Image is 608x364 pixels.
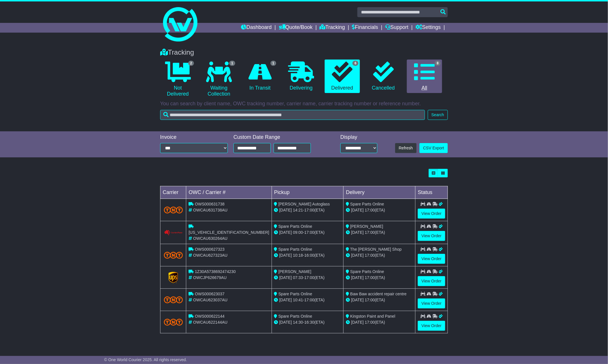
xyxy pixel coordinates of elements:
button: Search [428,110,448,120]
img: TNT_Domestic.png [164,252,183,259]
a: 1 Waiting Collection [201,60,236,99]
span: 14:30 [293,320,303,325]
span: [US_VEHICLE_IDENTIFICATION_NUMBER] [189,230,269,235]
span: 09:00 [293,230,303,235]
td: Carrier [160,186,186,199]
span: OWCJP626679AU [193,275,227,280]
span: OWS000622144 [195,314,225,318]
span: OWCAU627323AU [193,253,227,258]
img: Couriers_Please.png [164,230,183,236]
span: [DATE] [279,230,292,235]
span: 17:00 [365,320,375,325]
span: Baw Baw accident repair centre [350,292,407,296]
div: (ETA) [346,319,413,325]
span: OWCAU622144AU [193,320,227,325]
span: OWCAU631738AU [193,208,227,212]
span: 10:18 [293,253,303,258]
span: Kingston Paint and Panel [350,314,395,318]
td: Pickup [272,186,344,199]
span: The [PERSON_NAME] Shop [350,247,402,252]
a: 8 All [407,60,442,93]
div: - (ETA) [274,252,341,258]
div: (ETA) [346,207,413,213]
p: You can search by client name, OWC tracking number, carrier name, carrier tracking number or refe... [160,101,448,107]
span: [DATE] [351,320,364,325]
span: 17:00 [304,275,314,280]
span: 14:21 [293,208,303,212]
span: [DATE] [351,208,364,212]
a: Quote/Book [279,23,313,33]
div: - (ETA) [274,319,341,325]
span: 1 [270,61,276,66]
div: Custom Date Range [234,134,325,141]
span: Spare Parts Online [278,314,312,318]
span: 17:00 [365,253,375,258]
a: 1 In Transit [242,60,278,93]
span: OWS000627323 [195,247,225,252]
div: Invoice [160,134,228,141]
td: OWC / Carrier # [186,186,272,199]
span: © One World Courier 2025. All rights reserved. [104,357,187,362]
a: View Order [418,254,445,264]
div: - (ETA) [274,230,341,236]
span: 17:00 [304,298,314,302]
img: TNT_Domestic.png [164,207,183,213]
a: View Order [418,276,445,286]
button: Refresh [395,143,417,153]
a: Delivering [283,60,319,93]
span: [DATE] [279,208,292,212]
a: 6 Delivered [325,60,360,93]
span: [DATE] [279,275,292,280]
span: 6 [352,61,358,66]
span: [PERSON_NAME] [278,269,311,274]
a: Cancelled [366,60,401,93]
span: 16:30 [304,320,314,325]
div: - (ETA) [274,297,341,303]
img: GetCarrierServiceLogo [168,272,178,283]
span: 17:00 [365,298,375,302]
span: 07:33 [293,275,303,280]
div: - (ETA) [274,207,341,213]
img: TNT_Domestic.png [164,319,183,326]
span: 17:00 [365,208,375,212]
div: (ETA) [346,230,413,236]
a: View Order [418,231,445,241]
a: Dashboard [241,23,272,33]
span: OWCAU630264AU [193,236,227,241]
span: Spare Parts Online [278,224,312,229]
span: [DATE] [351,230,364,235]
a: View Order [418,298,445,308]
a: Support [385,23,409,33]
span: OWCAU623037AU [193,298,227,302]
span: [DATE] [351,253,364,258]
span: 17:00 [304,208,314,212]
span: 17:00 [365,275,375,280]
span: 16:00 [304,253,314,258]
div: (ETA) [346,252,413,258]
span: 2 [188,61,194,66]
span: [DATE] [351,298,364,302]
a: CSV Export [419,143,448,153]
span: 8 [435,61,441,66]
span: [DATE] [279,298,292,302]
span: Spare Parts Online [350,269,384,274]
div: (ETA) [346,275,413,281]
span: OWS000631738 [195,202,225,206]
a: Financials [352,23,378,33]
span: [DATE] [279,320,292,325]
span: 1Z30A5738692474230 [195,269,236,274]
span: 17:00 [304,230,314,235]
span: 17:00 [365,230,375,235]
div: - (ETA) [274,275,341,281]
span: [DATE] [351,275,364,280]
div: Tracking [157,48,451,57]
a: 2 Not Delivered [160,60,195,99]
span: Spare Parts Online [350,202,384,206]
img: TNT_Domestic.png [164,296,183,303]
span: OWS000623037 [195,292,225,296]
a: View Order [418,209,445,219]
div: (ETA) [346,297,413,303]
div: Display [340,134,377,141]
a: View Order [418,321,445,331]
span: [PERSON_NAME] [350,224,383,229]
